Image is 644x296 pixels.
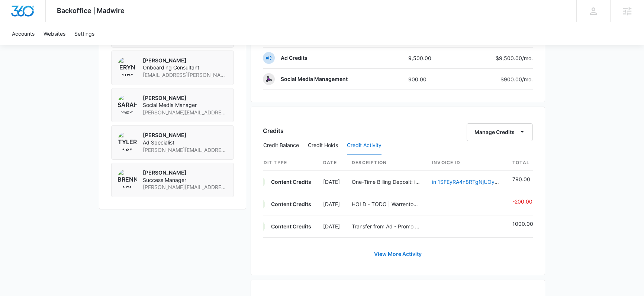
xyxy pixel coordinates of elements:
img: Sarah Voegtlin [117,94,137,114]
a: Settings [70,22,99,45]
p: Content Credits [271,223,311,230]
p: $900.00 [498,75,533,83]
p: Content Credits [271,201,311,208]
p: [DATE] [323,200,340,208]
span: Backoffice | Madwire [57,7,125,14]
p: One-Time Billing Deposit: in_1SFEyRA4n8RTgNjUOyQUWBuE [352,178,420,186]
img: Tyler Rasdon [117,131,137,151]
p: [PERSON_NAME] [143,94,228,102]
span: Social Media Manager [143,101,228,109]
p: 1000.00 [512,220,533,228]
a: Websites [39,22,70,45]
td: 9,500.00 [402,48,456,69]
th: Total [506,155,533,171]
span: Success Manager [143,176,228,184]
img: Brennan Rachman [117,169,137,188]
th: Date [317,155,346,171]
a: View More Activity [367,245,429,263]
button: Credit Activity [347,137,381,154]
p: [DATE] [323,178,340,186]
span: [PERSON_NAME][EMAIL_ADDRESS][PERSON_NAME][DOMAIN_NAME] [143,146,228,154]
th: Credit Type [253,155,317,171]
th: Description [346,155,426,171]
p: [PERSON_NAME] [143,169,228,176]
img: Eryn Anderson [117,57,137,76]
p: -200.00 [512,198,533,205]
h3: Credits [263,126,284,135]
button: Manage Credits [467,123,533,141]
p: Content Credits [271,178,311,186]
span: [PERSON_NAME][EMAIL_ADDRESS][PERSON_NAME][DOMAIN_NAME] [143,109,228,116]
p: 790.00 [512,175,533,183]
span: /mo. [522,76,533,82]
button: Credit Holds [308,137,338,154]
span: [EMAIL_ADDRESS][PERSON_NAME][DOMAIN_NAME] [143,71,228,79]
span: /mo. [522,55,533,61]
p: [PERSON_NAME] [143,57,228,64]
p: [DATE] [323,222,340,230]
span: [PERSON_NAME][EMAIL_ADDRESS][PERSON_NAME][DOMAIN_NAME] [143,183,228,191]
td: 900.00 [402,69,456,90]
p: $9,500.00 [496,54,533,62]
span: Onboarding Consultant [143,64,228,71]
p: Ad Credits [281,54,307,62]
span: Ad Specialist [143,139,228,146]
p: Transfer from Ad - Promo credits Reallocation [352,222,420,230]
a: in_1SFEyRA4n8RTgNjUOyQUWBuE [432,179,516,185]
button: Credit Balance [263,137,299,154]
p: Social Media Management [281,75,348,83]
th: Invoice ID [426,155,506,171]
p: HOLD - TODO | Warrenton Steel M338548 | WP [DATE] [352,200,420,208]
p: [PERSON_NAME] [143,131,228,139]
a: Accounts [7,22,39,45]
